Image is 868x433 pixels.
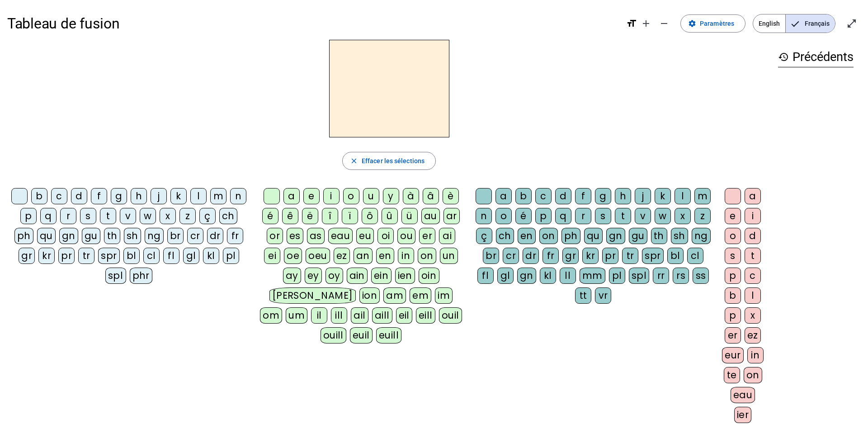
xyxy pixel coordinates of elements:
div: tr [78,248,94,264]
span: Effacer les sélections [362,155,425,166]
div: u [363,188,379,204]
div: l [675,188,691,204]
div: g [595,188,611,204]
div: z [694,208,711,224]
div: sh [124,228,141,244]
div: p [725,268,741,284]
div: ar [443,208,460,224]
div: in [747,347,764,363]
div: v [120,208,136,224]
mat-icon: open_in_full [846,18,857,29]
div: bl [667,248,684,264]
div: v [635,208,651,224]
div: t [745,248,761,264]
div: ail [351,307,368,324]
div: fr [227,228,243,244]
div: th [104,228,120,244]
div: en [518,228,536,244]
div: er [419,228,435,244]
div: k [655,188,671,204]
div: é [262,208,278,224]
div: ill [331,307,347,324]
div: kr [582,248,599,264]
div: ez [745,327,761,344]
div: phr [130,268,153,284]
div: c [745,268,761,284]
div: sh [671,228,688,244]
button: Augmenter la taille de la police [637,14,655,33]
div: dr [523,248,539,264]
div: g [111,188,127,204]
div: p [725,307,741,324]
div: i [745,208,761,224]
div: eu [356,228,374,244]
div: qu [37,228,56,244]
div: c [51,188,67,204]
div: gr [19,248,35,264]
div: ph [14,228,33,244]
div: am [383,287,406,304]
div: gn [606,228,625,244]
div: on [418,248,436,264]
div: gr [562,248,579,264]
div: on [744,367,762,383]
div: ouill [321,327,346,344]
div: ê [282,208,298,224]
div: on [539,228,558,244]
div: th [651,228,667,244]
div: ou [397,228,415,244]
div: w [655,208,671,224]
span: Français [786,14,835,33]
div: fl [163,248,179,264]
div: ï [342,208,358,224]
div: br [167,228,184,244]
div: ien [395,268,415,284]
div: mm [580,268,605,284]
div: ay [283,268,301,284]
div: a [283,188,300,204]
div: bl [123,248,140,264]
div: ç [476,228,492,244]
div: gu [82,228,100,244]
div: ier [734,407,752,423]
div: o [343,188,359,204]
div: s [725,248,741,264]
div: qu [584,228,603,244]
h1: Tableau de fusion [7,9,619,38]
div: spl [105,268,126,284]
div: n [476,208,492,224]
div: spr [642,248,664,264]
h3: Précédents [778,47,854,67]
div: d [745,228,761,244]
div: ain [347,268,368,284]
div: gn [59,228,78,244]
div: e [725,208,741,224]
div: rr [653,268,669,284]
div: rs [673,268,689,284]
div: pr [602,248,618,264]
div: f [91,188,107,204]
button: Diminuer la taille de la police [655,14,673,33]
div: â [423,188,439,204]
div: tt [575,287,591,304]
div: ss [693,268,709,284]
div: oi [377,228,394,244]
div: oy [325,268,343,284]
div: tr [622,248,638,264]
div: au [421,208,440,224]
div: un [440,248,458,264]
div: à [403,188,419,204]
div: es [287,228,303,244]
div: ei [264,248,280,264]
div: cr [187,228,203,244]
mat-icon: remove [659,18,670,29]
div: cl [687,248,703,264]
div: ph [561,228,580,244]
div: d [71,188,87,204]
div: t [100,208,116,224]
div: [PERSON_NAME] [269,287,356,304]
div: te [724,367,740,383]
div: kl [540,268,556,284]
div: ein [371,268,392,284]
div: spl [629,268,650,284]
